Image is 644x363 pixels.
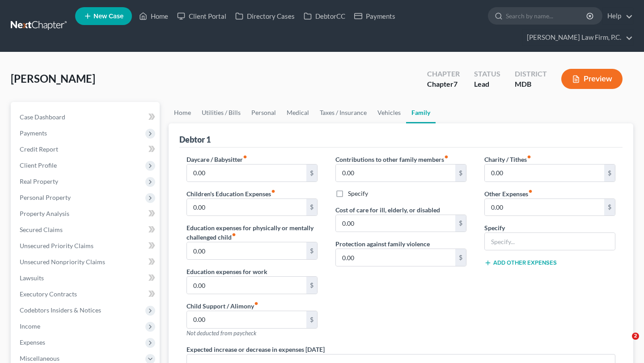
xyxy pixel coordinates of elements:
[527,155,531,159] i: fiber_manual_record
[604,165,615,181] div: $
[314,102,372,123] a: Taxes / Insurance
[335,239,430,249] label: Protection against family violence
[187,199,306,216] input: --
[13,286,160,302] a: Executory Contracts
[13,222,160,238] a: Secured Claims
[271,189,275,194] i: fiber_manual_record
[299,8,350,24] a: DebtorCC
[20,129,47,137] span: Payments
[243,155,247,159] i: fiber_manual_record
[455,165,466,181] div: $
[20,242,93,249] span: Unsecured Priority Claims
[522,30,633,46] a: [PERSON_NAME] Law Firm, P.C.
[515,79,547,89] div: MDB
[186,345,325,354] label: Expected increase or decrease in expenses [DATE]
[484,223,505,232] label: Specify
[515,69,547,79] div: District
[186,301,258,311] label: Child Support / Alimony
[306,242,317,259] div: $
[632,333,639,340] span: 2
[13,141,160,157] a: Credit Report
[186,155,247,164] label: Daycare / Babysitter
[20,113,65,121] span: Case Dashboard
[335,205,440,215] label: Cost of care for ill, elderly, or disabled
[20,177,58,185] span: Real Property
[196,102,246,123] a: Utilities / Bills
[350,8,400,24] a: Payments
[179,134,211,145] div: Debtor 1
[561,69,623,89] button: Preview
[506,8,588,24] input: Search by name...
[335,155,449,164] label: Contributions to other family members
[485,233,615,250] input: Specify...
[246,102,281,123] a: Personal
[20,322,40,330] span: Income
[13,109,160,125] a: Case Dashboard
[306,165,317,181] div: $
[603,8,633,24] a: Help
[485,199,604,216] input: --
[444,155,449,159] i: fiber_manual_record
[20,338,45,346] span: Expenses
[528,189,533,194] i: fiber_manual_record
[186,329,256,337] span: Not deducted from paycheck
[336,249,455,266] input: --
[427,79,460,89] div: Chapter
[231,8,299,24] a: Directory Cases
[135,8,173,24] a: Home
[281,102,314,123] a: Medical
[336,215,455,232] input: --
[187,165,306,181] input: --
[20,258,105,266] span: Unsecured Nonpriority Claims
[20,290,77,298] span: Executory Contracts
[20,210,69,217] span: Property Analysis
[13,254,160,270] a: Unsecured Nonpriority Claims
[484,189,533,198] label: Other Expenses
[453,80,458,88] span: 7
[20,145,58,153] span: Credit Report
[604,199,615,216] div: $
[186,267,267,276] label: Education expenses for work
[455,215,466,232] div: $
[187,311,306,328] input: --
[187,242,306,259] input: --
[485,165,604,181] input: --
[20,306,101,314] span: Codebtors Insiders & Notices
[306,311,317,328] div: $
[336,165,455,181] input: --
[20,161,57,169] span: Client Profile
[20,274,44,282] span: Lawsuits
[306,277,317,294] div: $
[186,223,318,242] label: Education expenses for physically or mentally challenged child
[13,238,160,254] a: Unsecured Priority Claims
[427,69,460,79] div: Chapter
[11,72,95,85] span: [PERSON_NAME]
[20,355,59,362] span: Miscellaneous
[254,301,258,306] i: fiber_manual_record
[13,206,160,222] a: Property Analysis
[474,69,500,79] div: Status
[232,232,236,237] i: fiber_manual_record
[474,79,500,89] div: Lead
[173,8,231,24] a: Client Portal
[406,102,436,123] a: Family
[20,226,63,233] span: Secured Claims
[306,199,317,216] div: $
[348,189,368,198] label: Specify
[186,189,275,198] label: Children's Education Expenses
[484,259,557,266] button: Add Other Expenses
[169,102,196,123] a: Home
[455,249,466,266] div: $
[93,13,123,20] span: New Case
[614,333,635,354] iframe: Intercom live chat
[372,102,406,123] a: Vehicles
[484,155,531,164] label: Charity / Tithes
[187,277,306,294] input: --
[13,270,160,286] a: Lawsuits
[20,194,71,201] span: Personal Property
